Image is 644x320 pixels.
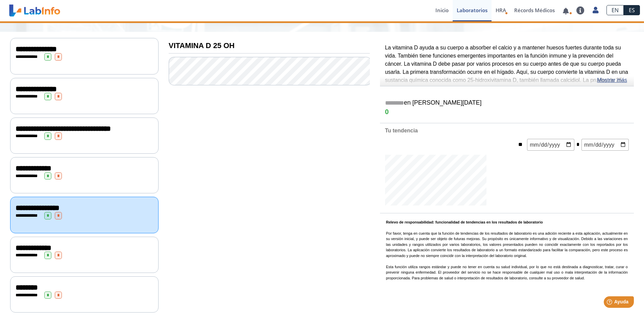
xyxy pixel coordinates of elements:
input: mm/dd/yyyy [581,139,629,151]
a: EN [606,5,624,15]
b: Relevo de responsabilidad: funcionalidad de tendencias en los resultados de laboratorio [386,220,543,224]
p: La vitamina D ayuda a su cuerpo a absorber el calcio y a mantener huesos fuertes durante toda su ... [385,44,629,100]
h4: 0 [385,108,629,116]
b: VITAMINA D 25 OH [169,41,235,50]
span: HRA [496,7,506,14]
h5: en [PERSON_NAME][DATE] [385,99,629,107]
input: mm/dd/yyyy [527,139,574,151]
iframe: Help widget launcher [584,294,637,313]
a: Mostrar más [597,76,627,84]
a: ES [624,5,640,15]
p: Por favor, tenga en cuenta que la función de tendencias de los resultados de laboratorio es una a... [386,219,628,281]
b: Tu tendencia [385,128,418,133]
